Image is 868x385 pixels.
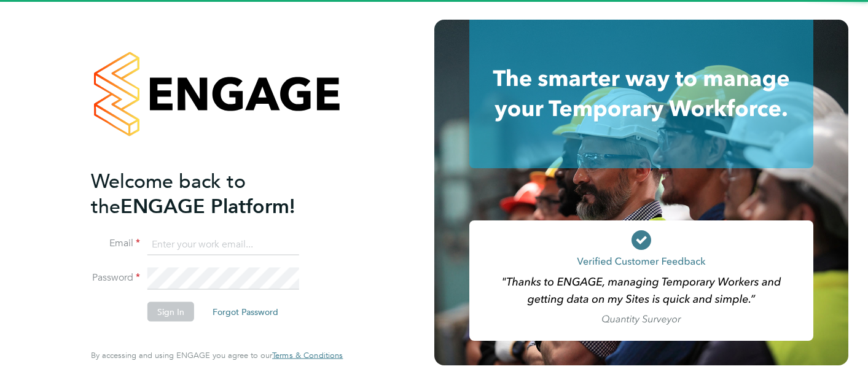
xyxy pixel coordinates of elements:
a: Terms & Conditions [272,351,343,360]
input: Enter your work email... [147,233,299,255]
label: Email [91,237,140,250]
span: Welcome back to the [91,169,246,218]
span: By accessing and using ENGAGE you agree to our [91,350,343,360]
label: Password [91,271,140,284]
h2: ENGAGE Platform! [91,168,330,219]
button: Forgot Password [203,302,288,322]
span: Terms & Conditions [272,350,343,360]
button: Sign In [147,302,194,322]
